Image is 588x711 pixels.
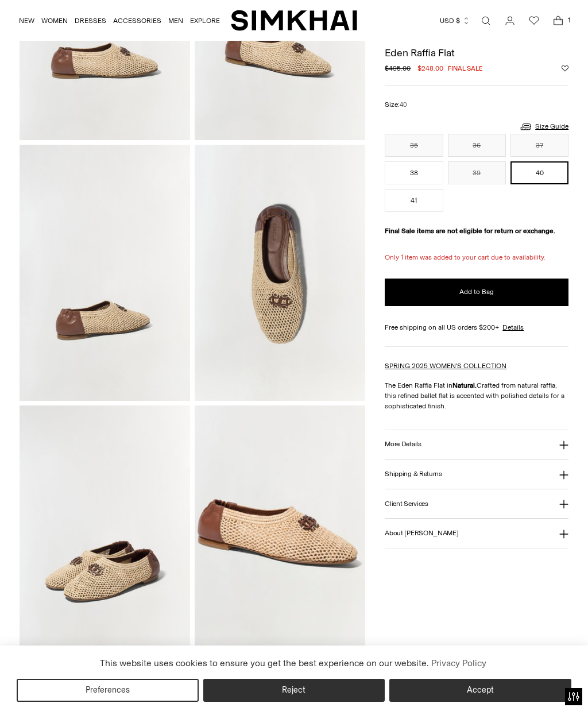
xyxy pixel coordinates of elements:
[195,145,365,401] img: Eden Raffia Flat
[385,161,443,184] button: 38
[41,8,68,33] a: WOMEN
[190,8,220,33] a: EXPLORE
[20,145,190,401] img: Eden Raffia Flat
[385,134,443,157] button: 35
[417,63,443,74] span: $248.00
[385,440,421,448] h3: More Details
[385,380,568,411] p: The Eden Raffia Flat in Crafted from natural raffia, this refined ballet flat is accented with po...
[9,667,115,702] iframe: Sign Up via Text for Offers
[459,287,494,297] span: Add to Bag
[547,9,570,32] a: Open cart modal
[203,679,385,702] button: Reject
[385,362,506,370] a: SPRING 2025 WOMEN'S COLLECTION
[562,65,568,72] button: Add to Wishlist
[519,119,568,134] a: Size Guide
[510,134,568,157] button: 37
[195,405,365,662] img: Eden Raffia Flat
[510,161,568,184] button: 40
[385,530,458,537] h3: About [PERSON_NAME]
[502,322,524,333] a: Details
[389,679,571,702] button: Accept
[100,658,429,669] span: This website uses cookies to ensure you get the best experience on our website.
[498,9,521,32] a: Go to the account page
[440,8,470,33] button: USD $
[448,161,506,184] button: 39
[385,63,411,74] s: $495.00
[75,8,106,33] a: DRESSES
[385,252,568,262] div: Only 1 item was added to your cart due to availability.
[231,9,357,32] a: SIMKHAI
[20,405,190,662] img: Eden Raffia Flat
[385,459,568,489] button: Shipping & Returns
[19,8,34,33] a: NEW
[429,655,488,672] a: Privacy Policy (opens in a new tab)
[168,8,183,33] a: MEN
[385,489,568,519] button: Client Services
[385,470,442,478] h3: Shipping & Returns
[564,15,574,25] span: 1
[385,500,428,508] h3: Client Services
[385,189,443,212] button: 41
[385,430,568,459] button: More Details
[474,9,497,32] a: Open search modal
[385,322,568,333] div: Free shipping on all US orders $200+
[523,9,546,32] a: Wishlist
[385,279,568,306] button: Add to Bag
[448,134,506,157] button: 36
[113,8,161,33] a: ACCESSORIES
[385,48,568,58] h1: Eden Raffia Flat
[385,519,568,548] button: About [PERSON_NAME]
[452,381,477,389] strong: Natural.
[385,227,555,235] strong: Final Sale items are not eligible for return or exchange.
[385,99,407,110] label: Size:
[400,101,407,109] span: 40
